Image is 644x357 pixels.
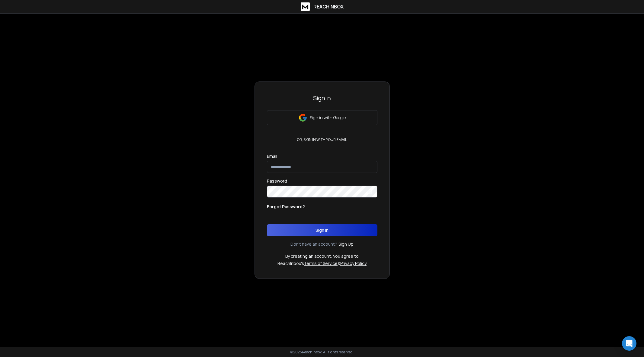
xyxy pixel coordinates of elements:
div: Open Intercom Messenger [622,336,636,351]
p: Don't have an account? [290,241,337,247]
p: Sign in with Google [310,115,346,121]
a: Privacy Policy [340,260,367,266]
h3: Sign In [267,94,377,102]
a: Sign Up [338,241,354,247]
p: By creating an account, you agree to [285,253,359,259]
button: Sign In [267,224,377,236]
p: Forgot Password? [267,204,305,210]
p: © 2025 Reachinbox. All rights reserved. [290,350,354,355]
label: Password [267,179,287,183]
a: Terms of Service [304,260,338,266]
button: Sign in with Google [267,110,377,125]
a: ReachInbox [301,2,344,11]
img: logo [301,2,310,11]
p: or, sign in with your email [295,137,349,142]
label: Email [267,154,277,158]
h1: ReachInbox [313,3,344,10]
p: ReachInbox's & [277,260,367,266]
